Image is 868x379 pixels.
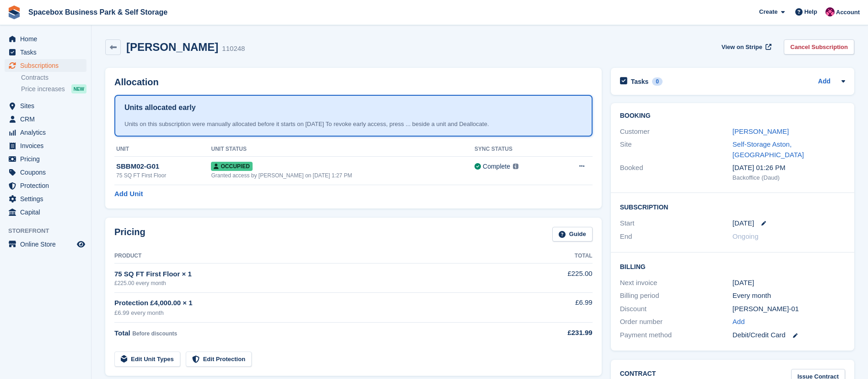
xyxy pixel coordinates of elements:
a: Add Unit [114,189,143,199]
div: 75 SQ FT First Floor [116,171,211,180]
th: Sync Status [474,142,556,157]
span: Tasks [20,46,75,59]
div: Units on this subscription were manually allocated before it starts on [DATE] To revoke early acc... [124,120,582,129]
span: Help [804,7,817,16]
span: Pricing [20,153,75,165]
h2: Booking [620,112,845,120]
a: menu [5,166,86,179]
span: Coupons [20,166,75,179]
a: Self-Storage Aston, [GEOGRAPHIC_DATA] [733,140,804,159]
a: Guide [552,227,593,242]
h2: Tasks [631,77,649,86]
a: menu [5,139,86,152]
a: Add [818,77,830,87]
a: Edit Unit Types [114,352,180,367]
div: Every month [733,291,845,301]
h2: Subscription [620,202,845,211]
th: Unit [114,142,211,157]
span: Analytics [20,126,75,139]
div: Payment method [620,330,733,341]
img: icon-info-grey-7440780725fd019a000dd9b08b2336e03edf1995a4989e88bcd33f0948082b44.svg [513,164,518,169]
div: Complete [483,162,510,171]
span: Price increases [21,85,65,93]
h2: Allocation [114,77,593,88]
a: Add [733,317,745,327]
a: menu [5,153,86,165]
div: Site [620,139,733,160]
span: Create [759,7,777,16]
div: Start [620,218,733,229]
div: £231.99 [519,328,593,338]
span: CRM [20,113,75,126]
div: Booked [620,163,733,182]
span: Ongoing [733,232,759,240]
a: Spacebox Business Park & Self Storage [25,5,171,20]
div: Debit/Credit Card [733,330,845,341]
a: Cancel Subscription [784,39,854,55]
h2: Pricing [114,227,146,242]
a: menu [5,46,86,59]
span: Before discounts [132,330,177,337]
a: Price increases NEW [21,84,86,94]
img: stora-icon-8386f47178a22dfd0bd8f6a31ec36ba5ce8667c1dd55bd0f319d3a0aa187defe.svg [7,5,21,19]
a: menu [5,113,86,126]
span: Capital [20,206,75,219]
div: £6.99 every month [114,308,519,318]
td: £6.99 [519,292,593,322]
div: 0 [652,77,663,86]
div: Customer [620,126,733,137]
span: View on Stripe [722,43,762,52]
span: Home [20,33,75,45]
span: Invoices [20,139,75,152]
th: Product [114,249,519,264]
a: menu [5,192,86,205]
a: menu [5,33,86,45]
div: [DATE] [733,278,845,288]
h1: Units allocated early [124,102,196,113]
span: Protection [20,179,75,192]
span: Settings [20,192,75,205]
h2: Billing [620,262,845,271]
div: [PERSON_NAME]-01 [733,304,845,314]
div: Protection £4,000.00 × 1 [114,298,519,308]
div: £225.00 every month [114,279,519,287]
span: Online Store [20,238,75,251]
a: Contracts [21,73,86,82]
th: Unit Status [211,142,474,157]
div: Billing period [620,291,733,301]
div: Order number [620,317,733,327]
td: £225.00 [519,264,593,292]
time: 2025-09-26 00:00:00 UTC [733,218,754,229]
a: menu [5,99,86,112]
a: Edit Protection [186,352,252,367]
span: Subscriptions [20,59,75,72]
a: menu [5,238,86,251]
div: Discount [620,304,733,314]
a: [PERSON_NAME] [733,127,789,135]
a: menu [5,59,86,72]
th: Total [519,249,593,264]
div: [DATE] 01:26 PM [733,163,845,173]
a: menu [5,206,86,219]
span: Occupied [211,162,252,171]
span: Account [836,8,860,17]
span: Sites [20,99,75,112]
div: NEW [71,84,86,93]
span: Storefront [8,226,91,236]
img: Avishka Chauhan [825,7,835,16]
a: Preview store [75,239,86,250]
div: 75 SQ FT First Floor × 1 [114,269,519,280]
div: SBBM02-G01 [116,161,211,172]
div: Granted access by [PERSON_NAME] on [DATE] 1:27 PM [211,171,474,180]
div: Backoffice (Daud) [733,173,845,182]
div: 110248 [222,44,245,54]
span: Total [114,329,130,337]
div: Next invoice [620,278,733,288]
a: menu [5,179,86,192]
a: View on Stripe [718,39,773,55]
h2: [PERSON_NAME] [126,41,218,53]
div: End [620,231,733,242]
a: menu [5,126,86,139]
